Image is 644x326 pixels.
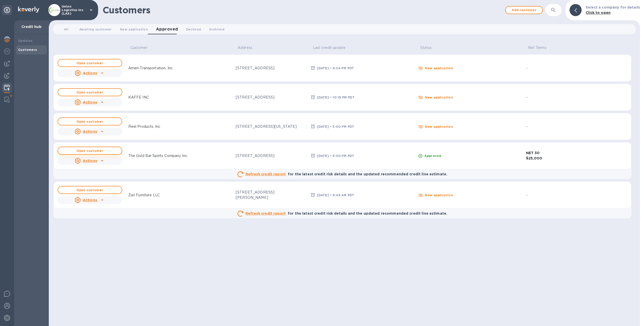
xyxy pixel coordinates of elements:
span: Declined [186,27,201,32]
button: Open customer [58,59,122,67]
b: for the latest credit risk details and the updated recommended credit line estimate. [288,172,447,176]
button: Add customer [505,6,543,14]
b: Open customer [76,188,103,192]
p: Status [420,45,432,50]
span: All [64,27,68,32]
span: Awaiting customer [79,27,112,32]
p: Reel Products, Inc [128,124,160,129]
p: The Gold Bar Spirits Company Inc. [128,153,188,158]
b: Select a company for details [586,5,640,9]
p: KAFFE INC. [128,95,150,100]
img: Foreign exchange [4,48,10,54]
b: New application [425,125,453,128]
p: Address [238,45,252,50]
b: Click to open [586,11,611,15]
span: New application [120,27,148,32]
p: Credit hub [18,24,45,29]
p: - [526,192,528,198]
b: [DATE] • 6:48 AM PDT [317,193,354,197]
b: $25,000 [526,156,542,160]
u: Actions [83,71,97,75]
img: Logo [18,7,39,13]
button: Open customer [58,147,122,155]
b: for the latest credit risk details and the updated recommended credit line estimate. [288,211,447,215]
b: Open customer [76,61,103,65]
p: Ameri-Transportation, Inc. [128,66,173,71]
b: Open customer [76,90,103,94]
p: - [526,124,528,129]
button: Open customer [58,117,122,125]
h1: Customers [103,5,503,15]
b: Updates [18,39,33,43]
p: Last credit update [313,45,345,50]
b: Open customer [76,149,103,153]
p: Net Terms [528,45,546,50]
b: [DATE] • 9:24 PM PDT [317,66,354,70]
u: Refresh credit report [246,211,286,215]
div: [STREET_ADDRESS] [236,95,307,100]
div: [STREET_ADDRESS][US_STATE] [236,124,307,129]
img: Credit hub [4,85,10,91]
b: [DATE] • 10:19 PM PDT [317,95,355,99]
b: New application [425,66,453,70]
div: [STREET_ADDRESS] [236,153,307,158]
u: Actions [83,159,97,163]
u: Actions [83,129,97,134]
p: Union Logistics Inc (LAX) [62,5,87,15]
b: Open customer [76,120,103,123]
p: - [526,66,528,71]
button: Open customer [58,186,122,194]
span: Approved [156,26,178,33]
div: Unpin categories [2,5,12,15]
p: Zuri Furniture LLC [128,192,160,198]
span: Add customer [510,7,538,13]
b: New application [425,95,453,99]
b: New application [425,193,453,197]
b: Approved [424,154,441,158]
u: Refresh credit report [246,172,286,176]
p: - [526,95,528,100]
div: [STREET_ADDRESS][PERSON_NAME] [236,190,307,200]
div: [STREET_ADDRESS] [236,66,307,71]
b: [DATE] • 5:00 PM PDT [317,154,354,158]
u: Actions [83,100,97,104]
button: Open customer [58,88,122,96]
u: Actions [83,198,97,202]
b: NET 30 [526,151,540,155]
b: Customers [18,48,37,52]
p: Customer [130,45,147,50]
span: Archived [209,27,224,32]
b: [DATE] • 5:00 PM PDT [317,125,354,128]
